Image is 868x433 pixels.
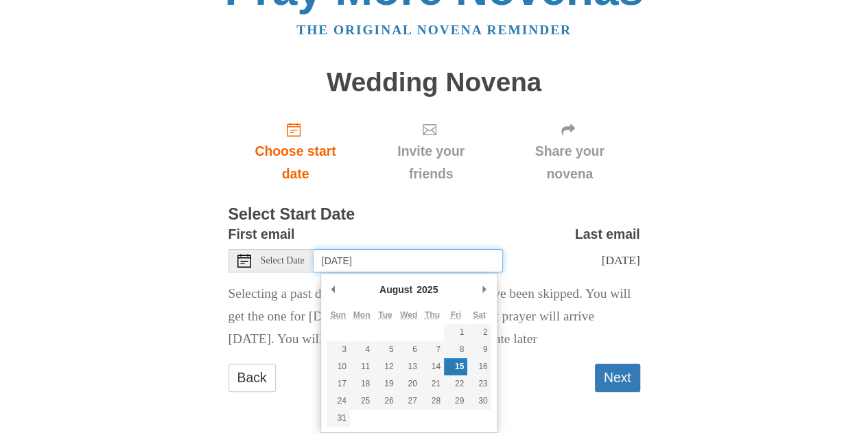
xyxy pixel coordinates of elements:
[228,283,640,351] p: Selecting a past date means all the past prayers have been skipped. You will get the one for [DAT...
[327,341,350,358] button: 3
[467,341,491,358] button: 9
[373,375,397,393] button: 19
[327,279,340,300] button: Previous Month
[228,68,640,97] h1: Wedding Novena
[228,110,363,192] a: Choose start date
[377,279,414,300] div: August
[373,341,397,358] button: 5
[330,310,346,320] abbr: Sunday
[473,310,486,320] abbr: Saturday
[467,393,491,410] button: 30
[595,364,640,392] button: Next
[425,310,440,320] abbr: Thursday
[397,375,420,393] button: 20
[228,206,640,224] h3: Select Start Date
[296,23,572,37] a: The original novena reminder
[327,375,350,393] button: 17
[327,410,350,427] button: 31
[467,375,491,393] button: 23
[397,341,420,358] button: 6
[450,310,460,320] abbr: Friday
[314,249,503,272] input: Use the arrow keys to pick a date
[228,364,276,392] a: Back
[376,140,485,185] span: Invite your friends
[350,393,373,410] button: 25
[327,393,350,410] button: 24
[478,279,491,300] button: Next Month
[513,140,626,185] span: Share your novena
[228,223,295,246] label: First email
[421,358,444,375] button: 14
[575,223,640,246] label: Last email
[378,310,392,320] abbr: Tuesday
[444,341,467,358] button: 8
[444,324,467,341] button: 1
[350,375,373,393] button: 18
[362,110,499,192] div: Click "Next" to confirm your start date first.
[373,358,397,375] button: 12
[397,393,420,410] button: 27
[444,393,467,410] button: 29
[353,310,371,320] abbr: Monday
[414,279,440,300] div: 2025
[444,358,467,375] button: 15
[373,393,397,410] button: 26
[397,358,420,375] button: 13
[467,324,491,341] button: 2
[350,341,373,358] button: 4
[421,393,444,410] button: 28
[467,358,491,375] button: 16
[327,358,350,375] button: 10
[350,358,373,375] button: 11
[500,110,640,192] div: Click "Next" to confirm your start date first.
[400,310,417,320] abbr: Wednesday
[421,341,444,358] button: 7
[444,375,467,393] button: 22
[601,253,640,267] span: [DATE]
[242,140,349,185] span: Choose start date
[421,375,444,393] button: 21
[261,256,305,266] span: Select Date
